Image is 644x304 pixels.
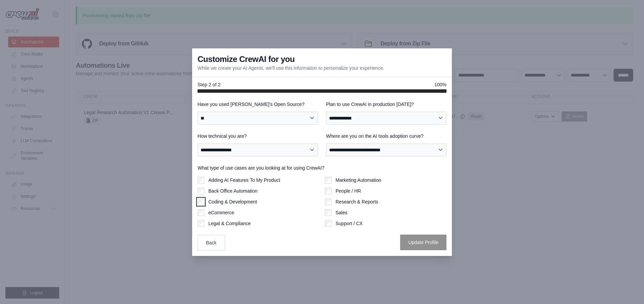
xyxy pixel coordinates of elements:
[198,65,384,71] p: While we create your AI Agents, we'll use this information to personalize your experience.
[208,220,251,227] label: Legal & Compliance
[208,209,234,216] label: eCommerce
[198,235,225,251] button: Back
[434,81,446,88] span: 100%
[198,81,221,88] span: Step 2 of 2
[208,177,280,183] label: Adding AI Features To My Product
[208,188,257,194] label: Back Office Automation
[326,101,446,108] label: Plan to use CrewAI in production [DATE]?
[400,235,446,250] button: Update Profile
[336,220,363,227] label: Support / CX
[208,198,257,205] label: Coding & Development
[198,133,318,139] label: How technical you are?
[336,177,381,183] label: Marketing Automation
[326,133,446,139] label: Where are you on the AI tools adoption curve?
[198,165,446,171] label: What type of use cases are you looking at for using CrewAI?
[198,54,295,65] h3: Customize CrewAI for you
[198,101,318,108] label: Have you used [PERSON_NAME]'s Open Source?
[336,198,378,205] label: Research & Reports
[336,188,361,194] label: People / HR
[336,209,347,216] label: Sales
